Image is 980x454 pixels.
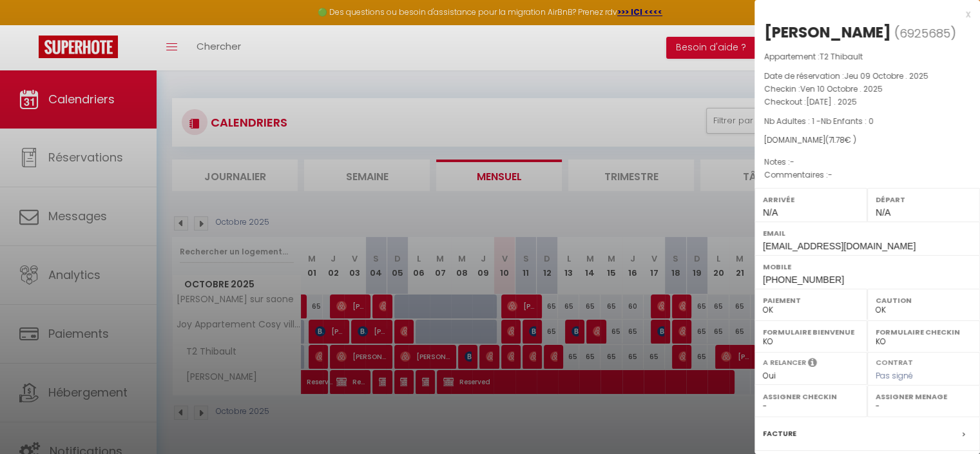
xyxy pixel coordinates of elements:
span: 6925685 [899,25,950,41]
span: 71.78 [829,134,845,145]
span: Ven 10 Octobre . 2025 [800,83,883,94]
span: ( ) [894,24,956,42]
label: Email [763,227,972,240]
div: x [754,6,970,22]
label: Paiement [763,294,859,307]
p: Date de réservation : [764,70,970,83]
p: Appartement : [764,50,970,63]
span: [EMAIL_ADDRESS][DOMAIN_NAME] [763,241,916,251]
span: N/A [876,207,890,218]
label: Arrivée [763,193,859,206]
label: Mobile [763,260,972,273]
label: Assigner Menage [876,390,972,403]
span: [PHONE_NUMBER] [763,274,844,285]
span: T2 Thibault [820,51,863,62]
div: [PERSON_NAME] [764,22,891,43]
span: Nb Adultes : 1 - [764,116,874,127]
label: Caution [876,294,972,307]
label: Contrat [876,357,913,366]
span: ( € ) [825,134,856,145]
label: A relancer [763,357,806,368]
span: - [790,156,794,167]
p: Commentaires : [764,169,970,181]
span: Nb Enfants : 0 [821,116,874,127]
span: [DATE] . 2025 [806,96,857,107]
i: Sélectionner OUI si vous souhaiter envoyer les séquences de messages post-checkout [808,357,817,371]
span: N/A [763,207,778,218]
div: [DOMAIN_NAME] [764,134,970,147]
label: Départ [876,193,972,206]
label: Formulaire Bienvenue [763,325,859,338]
label: Formulaire Checkin [876,325,972,338]
p: Notes : [764,156,970,169]
span: - [828,169,832,180]
label: Assigner Checkin [763,390,859,403]
label: Facture [763,427,796,440]
span: Pas signé [876,370,913,381]
p: Checkout : [764,96,970,108]
span: Jeu 09 Octobre . 2025 [844,70,928,81]
p: Checkin : [764,83,970,96]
